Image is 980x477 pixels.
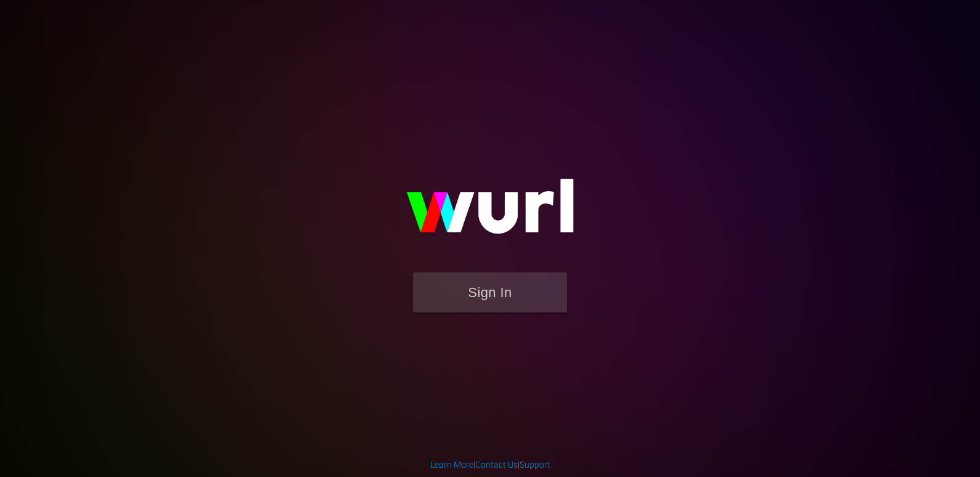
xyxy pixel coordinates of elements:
[367,152,613,272] img: wurl-logo-on-black-223613ac3d8ba8fe6dc639794a292ebdb59501304c7dfd60c99c58986ef67473.svg
[520,460,550,470] a: Support
[430,460,473,470] a: Learn More
[475,460,518,470] a: Contact Us
[430,459,550,471] div: | |
[413,272,567,312] button: Sign In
